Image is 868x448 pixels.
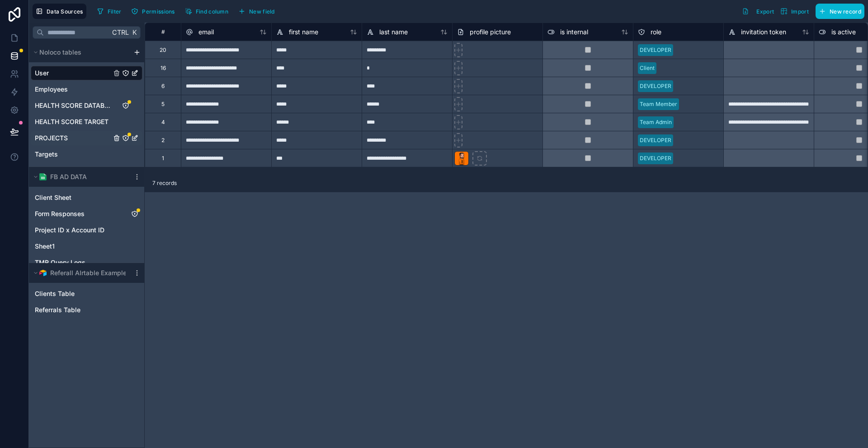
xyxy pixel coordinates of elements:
[560,28,588,37] span: is internal
[196,8,228,15] span: Find column
[131,29,137,36] span: K
[108,8,122,15] span: Filter
[161,119,165,126] div: 4
[128,5,178,18] button: Permissions
[640,64,655,72] div: Client
[161,101,165,108] div: 5
[379,28,408,37] span: last name
[94,5,125,18] button: Filter
[249,8,275,15] span: New field
[831,28,856,37] span: is active
[160,65,166,72] div: 16
[640,46,671,54] div: DEVELOPER
[640,154,671,162] div: DEVELOPER
[142,8,175,15] span: Permissions
[111,27,130,38] span: Ctrl
[198,28,214,37] span: email
[816,4,864,19] button: New record
[640,118,672,126] div: Team Admin
[152,28,174,35] div: #
[741,28,786,37] span: invitation token
[182,5,231,18] button: Find column
[812,4,864,19] a: New record
[756,8,774,15] span: Export
[161,137,165,144] div: 2
[235,5,278,18] button: New field
[739,4,777,19] button: Export
[470,28,511,37] span: profile picture
[640,82,671,90] div: DEVELOPER
[777,4,812,19] button: Import
[33,4,86,19] button: Data Sources
[289,28,318,37] span: first name
[830,8,861,15] span: New record
[162,155,164,162] div: 1
[128,5,181,18] a: Permissions
[152,180,177,187] span: 7 records
[47,8,83,15] span: Data Sources
[791,8,809,15] span: Import
[640,136,671,144] div: DEVELOPER
[651,28,661,37] span: role
[161,83,165,90] div: 6
[160,46,166,54] div: 20
[640,100,677,108] div: Team Member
